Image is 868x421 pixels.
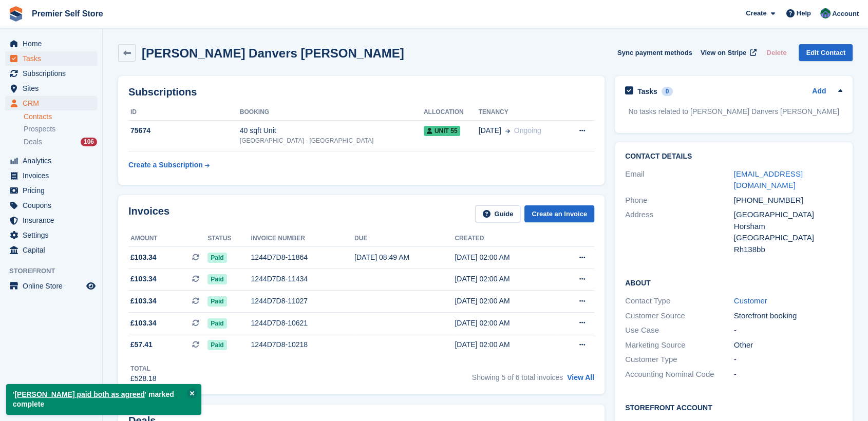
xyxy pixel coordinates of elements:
div: Email [625,168,734,192]
span: Home [23,36,84,51]
span: Deals [24,137,42,147]
span: Pricing [23,183,84,198]
a: Prospects [24,124,97,135]
span: View on Stripe [701,48,746,58]
a: menu [5,168,97,183]
span: Insurance [23,213,84,227]
a: Create a Subscription [128,156,210,175]
span: Unit 55 [424,126,461,136]
th: Invoice number [251,231,355,247]
h2: Tasks [637,87,657,96]
div: Customer Type [625,354,734,366]
span: Help [797,8,811,18]
span: Create [746,8,766,18]
a: menu [5,36,97,51]
span: Settings [23,228,84,242]
p: ' ' marked complete [6,384,201,415]
span: Paid [207,274,227,284]
a: menu [5,279,97,293]
a: menu [5,243,97,257]
div: 40 sqft Unit [240,125,424,136]
div: Customer Source [625,310,734,322]
div: 106 [81,138,97,146]
button: Sync payment methods [617,44,692,61]
th: Due [354,231,455,247]
div: Total [130,364,157,373]
span: Paid [207,253,227,263]
button: Delete [762,44,790,61]
a: menu [5,228,97,242]
h2: Invoices [128,205,169,222]
div: 75674 [128,125,240,136]
div: Horsham [734,221,843,233]
a: Create an Invoice [524,205,594,222]
div: Rh138bb [734,244,843,256]
div: 1244D7D8-10218 [251,339,355,350]
img: Jo Granger [820,8,831,18]
span: Storefront [9,266,102,276]
span: Paid [207,296,227,307]
span: Account [832,9,859,19]
a: [EMAIL_ADDRESS][DOMAIN_NAME] [734,169,803,190]
div: [DATE] 02:00 AM [455,274,555,284]
span: Coupons [23,198,84,213]
h2: Contact Details [625,152,842,161]
th: Allocation [424,104,479,121]
h2: About [625,277,842,288]
a: menu [5,183,97,198]
div: 1244D7D8-10621 [251,318,355,329]
span: £103.34 [130,318,157,329]
span: Showing 5 of 6 total invoices [472,373,563,381]
span: Tasks [23,51,84,66]
div: - [734,324,843,336]
div: Contact Type [625,295,734,307]
span: Invoices [23,168,84,183]
div: [DATE] 02:00 AM [455,252,555,263]
a: [PERSON_NAME] paid both as agreed [14,390,145,398]
th: Amount [128,231,207,247]
span: Analytics [23,154,84,168]
div: 1244D7D8-11434 [251,274,355,284]
th: Status [207,231,251,247]
a: menu [5,96,97,110]
p: No tasks related to [PERSON_NAME] Danvers [PERSON_NAME] [625,106,842,117]
th: ID [128,104,240,121]
span: Paid [207,318,227,329]
div: £528.18 [130,373,157,384]
h2: Subscriptions [128,86,594,98]
span: [DATE] [479,125,501,136]
a: menu [5,51,97,66]
span: Paid [207,340,227,350]
a: menu [5,66,97,81]
th: Tenancy [479,104,565,121]
a: Contacts [24,112,97,122]
div: [GEOGRAPHIC_DATA] [734,232,843,244]
a: View on Stripe [696,44,759,61]
h2: Storefront Account [625,402,842,412]
div: Marketing Source [625,339,734,351]
span: £103.34 [130,296,157,307]
div: 1244D7D8-11864 [251,252,355,263]
span: £103.34 [130,274,157,284]
th: Booking [240,104,424,121]
a: menu [5,198,97,213]
a: Edit Contact [799,44,853,61]
a: Customer [734,296,767,305]
a: Add [812,86,826,98]
div: [GEOGRAPHIC_DATA] [734,209,843,221]
div: - [734,354,843,366]
div: 1244D7D8-11027 [251,296,355,307]
div: Other [734,339,843,351]
a: menu [5,81,97,95]
a: Premier Self Store [28,5,107,22]
a: Deals 106 [24,137,97,147]
span: £103.34 [130,252,157,263]
a: View All [567,373,594,381]
div: - [734,369,843,380]
div: Accounting Nominal Code [625,369,734,380]
a: Guide [475,205,520,222]
span: Prospects [24,124,55,134]
span: Subscriptions [23,66,84,81]
a: menu [5,154,97,168]
div: [DATE] 02:00 AM [455,339,555,350]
